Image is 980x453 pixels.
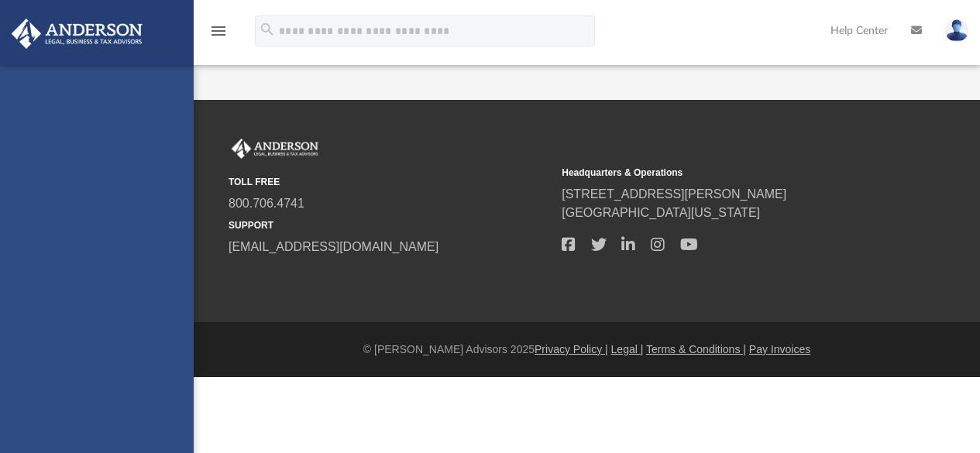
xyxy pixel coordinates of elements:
[535,343,608,355] a: Privacy Policy |
[945,19,968,42] img: User Pic
[229,240,438,253] a: [EMAIL_ADDRESS][DOMAIN_NAME]
[229,139,322,159] img: Anderson Advisors Platinum Portal
[562,166,884,180] small: Headquarters & Operations
[229,175,551,189] small: TOLL FREE
[209,22,228,40] i: menu
[229,218,551,232] small: SUPPORT
[7,19,147,49] img: Anderson Advisors Platinum Portal
[229,197,304,210] a: 800.706.4741
[646,343,746,355] a: Terms & Conditions |
[209,29,228,40] a: menu
[562,187,786,201] a: [STREET_ADDRESS][PERSON_NAME]
[611,343,644,355] a: Legal |
[259,21,276,38] i: search
[562,206,760,219] a: [GEOGRAPHIC_DATA][US_STATE]
[194,341,980,358] div: © [PERSON_NAME] Advisors 2025
[749,343,810,355] a: Pay Invoices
